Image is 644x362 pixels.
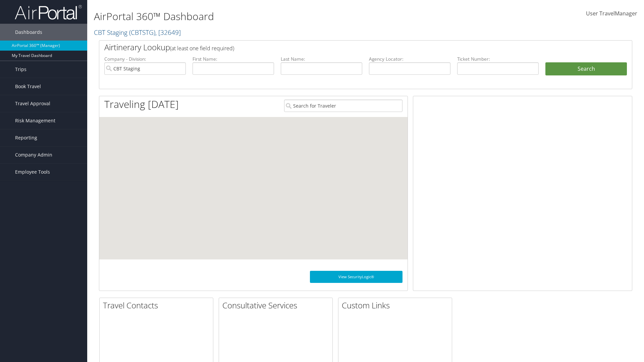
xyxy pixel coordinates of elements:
span: Company Admin [15,146,52,163]
span: Trips [15,61,26,78]
span: , [ 32649 ] [155,28,181,37]
label: Last Name: [281,56,362,62]
img: airportal-logo.png [15,4,82,20]
span: Risk Management [15,112,55,129]
label: Company - Division: [104,56,186,62]
label: Agency Locator: [369,56,450,62]
label: First Name: [193,56,274,62]
span: (at least one field required) [170,45,234,52]
label: Ticket Number: [457,56,539,62]
span: Employee Tools [15,164,50,180]
a: User TravelManager [586,3,637,24]
h2: Travel Contacts [103,300,213,311]
button: Search [545,62,627,76]
h1: Traveling [DATE] [104,97,179,111]
h2: Custom Links [342,300,452,311]
span: Travel Approval [15,95,50,112]
h1: AirPortal 360™ Dashboard [94,9,456,23]
a: View SecurityLogic® [310,271,402,283]
input: Search for Traveler [284,100,402,112]
span: Reporting [15,129,37,146]
span: ( CBTSTG ) [129,28,155,37]
a: CBT Staging [94,28,181,37]
h2: Airtinerary Lookup [104,42,583,53]
span: Book Travel [15,78,41,95]
span: User TravelManager [586,10,637,17]
h2: Consultative Services [222,300,332,311]
span: Dashboards [15,24,42,41]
